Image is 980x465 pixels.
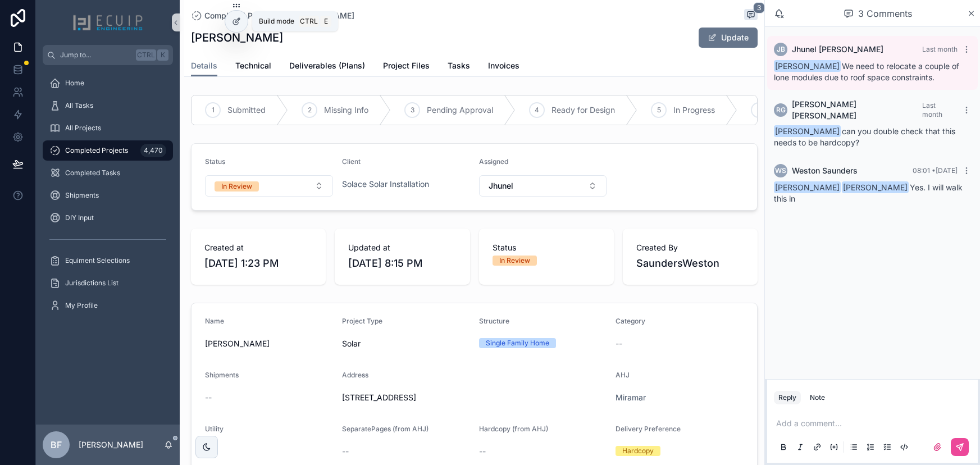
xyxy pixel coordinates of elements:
[205,175,333,197] button: Select Button
[65,101,93,110] span: All Tasks
[488,56,519,78] a: Invoices
[43,273,173,293] a: Jurisdictions List
[479,317,509,325] span: Structure
[913,166,958,175] span: 08:01 • [DATE]
[205,392,212,403] span: --
[259,17,294,26] span: Build mode
[65,213,94,222] span: DIY Input
[136,49,156,61] span: Ctrl
[616,425,681,433] span: Delivery Preference
[616,317,645,325] span: Category
[774,181,841,193] span: [PERSON_NAME]
[448,56,470,78] a: Tasks
[744,9,758,22] button: 3
[43,140,173,161] a: Completed Projects4,470
[205,371,239,379] span: Shipments
[65,191,99,200] span: Shipments
[775,166,786,175] span: WS
[205,317,224,325] span: Name
[842,181,909,193] span: [PERSON_NAME]
[551,104,615,116] span: Ready for Design
[777,45,785,54] span: JB
[43,208,173,228] a: DIY Input
[65,79,84,88] span: Home
[922,101,942,118] span: Last month
[774,183,963,203] span: Yes. I will walk this in
[753,2,765,13] span: 3
[140,144,166,157] div: 4,470
[36,65,180,330] div: scrollable content
[792,44,883,55] span: Jhunel [PERSON_NAME]
[43,118,173,138] a: All Projects
[493,242,600,253] span: Status
[383,60,430,71] span: Project Files
[774,60,841,72] span: [PERSON_NAME]
[43,185,173,206] a: Shipments
[479,157,508,166] span: Assigned
[204,256,312,271] span: [DATE] 1:23 PM
[43,45,173,65] button: Jump to...CtrlK
[342,179,429,190] a: Solace Solar Installation
[43,295,173,316] a: My Profile
[191,56,217,77] a: Details
[324,104,368,116] span: Missing Info
[204,10,279,21] span: Completed Projects
[622,446,654,456] div: Hardcopy
[342,338,361,349] span: Solar
[673,104,715,116] span: In Progress
[289,60,365,71] span: Deliverables (Plans)
[158,51,167,60] span: K
[486,338,549,348] div: Single Family Home
[65,279,118,288] span: Jurisdictions List
[383,56,430,78] a: Project Files
[805,391,829,404] button: Note
[43,73,173,93] a: Home
[922,45,958,53] span: Last month
[65,168,120,177] span: Completed Tasks
[191,10,279,21] a: Completed Projects
[858,7,912,20] span: 3 Comments
[479,175,607,197] button: Select Button
[699,28,758,48] button: Update
[636,242,744,253] span: Created By
[191,60,217,71] span: Details
[60,51,131,60] span: Jump to...
[51,438,62,452] span: BF
[227,104,266,116] span: Submitted
[479,446,486,457] span: --
[792,99,922,121] span: [PERSON_NAME] [PERSON_NAME]
[342,446,349,457] span: --
[427,104,493,116] span: Pending Approval
[774,391,801,404] button: Reply
[774,126,955,147] span: can you double check that this needs to be hardcopy?
[636,256,744,271] span: SaundersWeston
[479,425,548,433] span: Hardcopy (from AHJ)
[657,106,661,115] span: 5
[65,146,128,155] span: Completed Projects
[757,106,761,115] span: 6
[205,157,225,166] span: Status
[616,392,646,403] span: Miramar
[235,60,271,71] span: Technical
[205,338,333,349] span: [PERSON_NAME]
[776,106,786,115] span: RG
[342,392,607,403] span: [STREET_ADDRESS]
[290,10,354,21] span: [PERSON_NAME]
[489,180,513,192] span: Jhunel
[43,250,173,271] a: Equiment Selections
[65,301,98,310] span: My Profile
[342,157,361,166] span: Client
[205,425,224,433] span: Utility
[616,338,622,349] span: --
[221,181,252,192] div: In Review
[774,125,841,137] span: [PERSON_NAME]
[342,425,429,433] span: SeparatePages (from AHJ)
[43,163,173,183] a: Completed Tasks
[289,56,365,78] a: Deliverables (Plans)
[499,256,530,266] div: In Review
[488,60,519,71] span: Invoices
[65,124,101,133] span: All Projects
[348,256,456,271] span: [DATE] 8:15 PM
[299,16,319,27] span: Ctrl
[810,393,825,402] div: Note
